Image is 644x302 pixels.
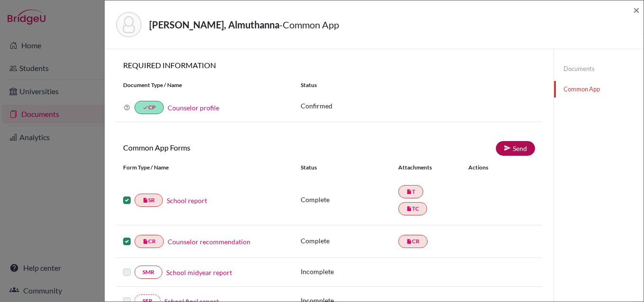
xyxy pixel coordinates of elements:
i: insert_drive_file [143,197,148,203]
a: Common App [554,81,644,98]
i: done [143,105,148,110]
div: Status [294,81,542,89]
a: doneCP [134,101,164,114]
a: School report [167,195,207,205]
i: insert_drive_file [143,239,148,244]
a: insert_drive_fileSR [134,194,163,207]
div: Status [301,163,398,172]
i: insert_drive_file [406,189,412,195]
a: Counselor recommendation [168,237,250,247]
i: insert_drive_file [406,206,412,212]
h6: REQUIRED INFORMATION [116,61,542,70]
p: Complete [301,195,398,204]
strong: [PERSON_NAME], Almuthanna [149,19,279,30]
a: School midyear report [166,267,232,277]
a: Counselor profile [168,104,219,112]
button: Close [633,4,640,16]
a: insert_drive_fileCR [134,235,164,248]
a: Send [496,141,535,156]
span: × [633,3,640,17]
a: insert_drive_fileCR [398,235,428,248]
i: insert_drive_file [406,239,412,244]
a: insert_drive_fileT [398,185,423,198]
div: Form Type / Name [116,163,294,172]
h6: Common App Forms [116,143,329,152]
a: insert_drive_fileTC [398,202,427,215]
a: SMR [134,266,162,279]
p: Complete [301,236,398,246]
p: Confirmed [301,101,535,111]
div: Attachments [398,163,457,172]
span: - Common App [279,19,339,30]
div: Document Type / Name [116,81,294,89]
div: Actions [457,163,516,172]
p: Incomplete [301,266,398,276]
a: Documents [554,61,644,77]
